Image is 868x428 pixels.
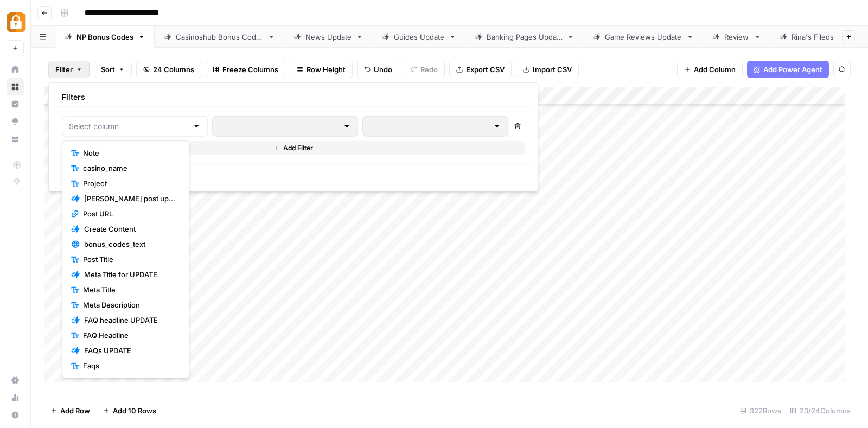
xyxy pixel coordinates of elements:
[84,223,176,234] span: Create Content
[7,78,24,95] a: Browse
[83,163,176,174] span: casino_name
[374,64,392,75] span: Undo
[284,26,373,48] a: News Update
[466,64,505,75] span: Export CSV
[62,141,525,155] button: Add Filter
[60,405,90,416] span: Add Row
[84,239,176,250] span: bonus_codes_text
[48,61,90,78] button: Filter
[307,64,346,75] span: Row Height
[83,284,176,295] span: Meta Title
[97,402,163,419] button: Add 10 Rows
[283,143,313,153] span: Add Filter
[55,64,73,75] span: Filter
[176,31,263,42] div: Casinoshub Bonus Codes
[83,254,176,265] span: Post Title
[136,61,201,78] button: 24 Columns
[206,61,285,78] button: Freeze Columns
[290,61,353,78] button: Row Height
[7,130,24,148] a: Your Data
[516,61,579,78] button: Import CSV
[394,31,444,42] div: Guides Update
[153,64,194,75] span: 24 Columns
[44,402,97,419] button: Add Row
[7,12,26,32] img: Adzz Logo
[487,31,563,42] div: Banking Pages Update
[7,389,24,406] a: Usage
[53,87,533,107] div: Filters
[7,113,24,130] a: Opportunities
[83,148,176,158] span: Note
[83,208,176,219] span: Post URL
[83,360,176,371] span: Faqs
[69,121,188,132] input: Select column
[7,9,24,36] button: Workspace: Adzz
[747,61,829,78] button: Add Power Agent
[7,406,24,424] button: Help + Support
[736,402,786,419] div: 322 Rows
[763,64,822,75] span: Add Power Agent
[94,61,132,78] button: Sort
[605,31,682,42] div: Game Reviews Update
[404,61,445,78] button: Redo
[677,61,743,78] button: Add Column
[533,64,572,75] span: Import CSV
[786,402,855,419] div: 23/24 Columns
[83,299,176,310] span: Meta Description
[584,26,703,48] a: Game Reviews Update
[7,95,24,113] a: Insights
[465,26,584,48] a: Banking Pages Update
[222,64,278,75] span: Freeze Columns
[7,61,24,78] a: Home
[76,31,133,42] div: NP Bonus Codes
[48,82,538,192] div: Filter
[84,345,176,356] span: FAQs UPDATE
[703,26,770,48] a: Review
[694,64,736,75] span: Add Column
[84,315,176,325] span: FAQ headline UPDATE
[83,330,176,341] span: FAQ Headline
[357,61,399,78] button: Undo
[84,269,176,280] span: Meta Title for UPDATE
[83,178,176,189] span: Project
[84,193,176,204] span: [PERSON_NAME] post updater
[373,26,465,48] a: Guides Update
[113,405,156,416] span: Add 10 Rows
[55,26,155,48] a: NP Bonus Codes
[724,31,749,42] div: Review
[449,61,512,78] button: Export CSV
[101,64,115,75] span: Sort
[7,372,24,389] a: Settings
[305,31,352,42] div: News Update
[420,64,438,75] span: Redo
[155,26,284,48] a: Casinoshub Bonus Codes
